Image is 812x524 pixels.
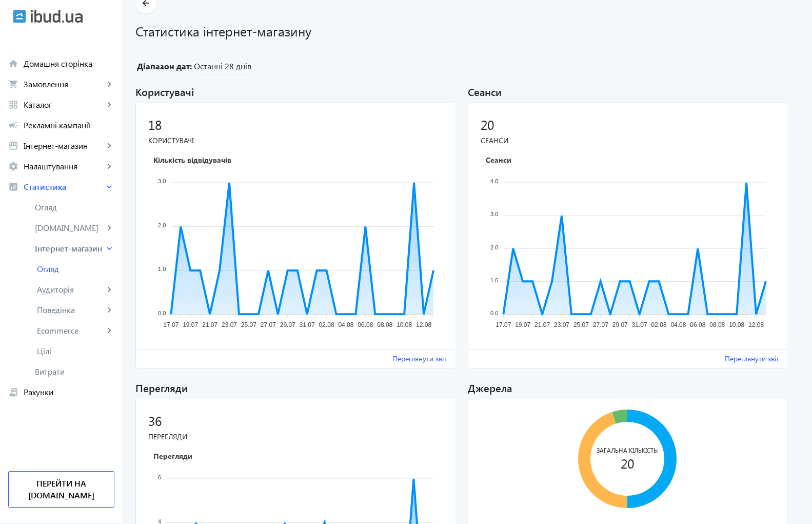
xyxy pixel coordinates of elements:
[261,321,276,328] tspan: 27.07
[241,321,256,328] tspan: 25.07
[416,321,431,328] tspan: 12.08
[24,59,114,69] span: Домашня сторінка
[590,454,665,471] span: 20
[37,264,114,274] span: Огляд
[31,10,83,23] img: ibud_text.svg
[748,321,764,328] tspan: 12.08
[37,284,104,295] span: Аудиторія
[725,354,779,364] a: Переглянути звіт
[651,321,666,328] tspan: 02.08
[37,305,104,315] span: Поведінка
[148,135,447,146] div: Користувачі
[481,115,494,133] span: 20
[8,161,18,171] mat-icon: settings
[490,244,498,250] tspan: 2.0
[490,211,498,217] tspan: 3.0
[597,446,659,454] span: Загальна кількість:
[158,178,166,184] tspan: 3.0
[158,309,166,316] tspan: 0.0
[222,321,237,328] tspan: 23.07
[104,161,114,171] mat-icon: keyboard_arrow_right
[8,387,18,397] mat-icon: receipt_long
[490,309,498,316] tspan: 0.0
[35,366,114,377] span: Витрати
[24,387,114,397] span: Рахунки
[24,182,104,192] span: Статистика
[104,100,114,110] mat-icon: keyboard_arrow_right
[13,10,26,23] img: ibud.svg
[153,154,231,164] text: Кількість відвідувачів
[8,79,18,89] mat-icon: shopping_cart
[515,321,530,328] tspan: 19.07
[729,321,744,328] tspan: 10.08
[104,243,114,254] mat-icon: keyboard_arrow_right
[104,223,114,233] mat-icon: keyboard_arrow_right
[158,474,161,480] tspan: 6
[8,120,18,130] mat-icon: campaign
[104,305,114,315] mat-icon: keyboard_arrow_right
[280,321,295,328] tspan: 29.07
[573,321,588,328] tspan: 25.07
[183,321,198,328] tspan: 19.07
[104,141,114,151] mat-icon: keyboard_arrow_right
[24,100,104,110] span: Каталог
[153,451,192,460] text: Перегляди
[8,59,18,69] mat-icon: home
[135,375,460,395] h2: Перегляди
[35,202,114,212] span: Огляд
[631,321,647,328] tspan: 31.07
[8,182,18,192] mat-icon: analytics
[135,61,192,72] b: Діапазон дат:
[358,321,373,328] tspan: 06.08
[148,432,447,442] div: Перегляди
[158,518,161,524] tspan: 4
[104,325,114,336] mat-icon: keyboard_arrow_right
[468,375,788,395] h2: Джерела
[158,266,166,272] tspan: 1.0
[148,115,162,133] span: 18
[496,321,511,328] tspan: 17.07
[319,321,334,328] tspan: 02.08
[158,222,166,228] tspan: 2.0
[690,321,705,328] tspan: 06.08
[135,79,460,99] h2: Користувачі
[104,182,114,192] mat-icon: keyboard_arrow_right
[24,141,104,151] span: Інтернет-магазин
[104,284,114,295] mat-icon: keyboard_arrow_right
[612,321,627,328] tspan: 29.07
[397,321,412,328] tspan: 10.08
[8,471,114,508] a: Перейти на [DOMAIN_NAME]
[338,321,353,328] tspan: 04.08
[24,161,104,171] span: Налаштування
[104,79,114,89] mat-icon: keyboard_arrow_right
[486,154,511,164] text: Сеанси
[377,321,392,328] tspan: 08.08
[592,321,608,328] tspan: 27.07
[481,135,779,146] div: Сеанси
[554,321,569,328] tspan: 23.07
[35,243,104,254] span: Інтернет-магазин
[534,321,550,328] tspan: 21.07
[490,277,498,283] tspan: 1.0
[24,120,114,130] span: Рекламні кампанії
[709,321,725,328] tspan: 08.08
[670,321,686,328] tspan: 04.08
[392,354,447,364] a: Переглянути звіт
[468,79,792,99] h2: Сеанси
[35,223,104,233] span: [DOMAIN_NAME]
[37,346,114,356] span: Цілі
[163,321,179,328] tspan: 17.07
[37,325,104,336] span: Ecommerce
[490,178,498,184] tspan: 4.0
[194,61,251,74] span: Останні 28 днів
[24,79,104,89] span: Замовлення
[8,141,18,151] mat-icon: storefront
[148,412,162,430] span: 36
[8,100,18,110] mat-icon: grid_view
[135,22,800,40] h1: Статистика інтернет-магазину
[202,321,217,328] tspan: 21.07
[300,321,315,328] tspan: 31.07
